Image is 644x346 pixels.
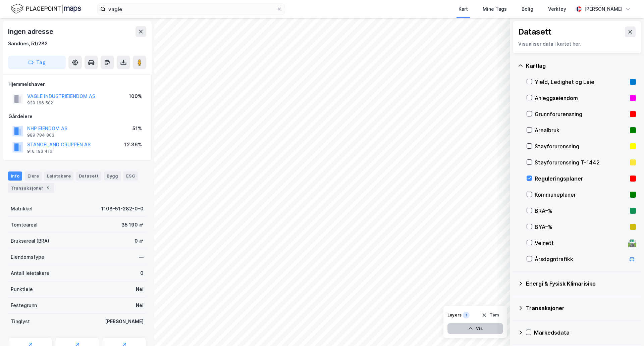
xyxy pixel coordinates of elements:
[11,3,81,15] img: logo.f888ab2527a4732fd821a326f86c7f29.svg
[11,317,30,326] div: Tinglyst
[535,126,627,134] div: Arealbruk
[11,253,44,261] div: Eiendomstype
[526,304,636,312] div: Transaksjoner
[522,5,533,13] div: Bolig
[584,5,623,13] div: [PERSON_NAME]
[463,312,470,318] div: 1
[628,239,637,247] div: 🛣️
[8,171,22,180] div: Info
[8,56,66,69] button: Tag
[548,5,566,13] div: Verktøy
[11,285,33,293] div: Punktleie
[129,92,142,100] div: 100%
[135,237,144,245] div: 0 ㎡
[8,80,146,88] div: Hjemmelshaver
[121,221,144,229] div: 35 190 ㎡
[8,112,146,120] div: Gårdeiere
[459,5,468,13] div: Kart
[101,205,144,213] div: 1108-51-282-0-0
[477,310,503,320] button: Tøm
[104,171,121,180] div: Bygg
[44,171,73,180] div: Leietakere
[535,175,627,183] div: Reguleringsplaner
[11,269,49,277] div: Antall leietakere
[139,253,144,261] div: —
[8,40,48,48] div: Sandnes, 51/282
[518,27,551,37] div: Datasett
[535,207,627,215] div: BRA–%
[535,223,627,231] div: BYA–%
[535,142,627,150] div: Støyforurensning
[610,314,644,346] div: Kontrollprogram for chat
[535,255,625,263] div: Årsdøgntrafikk
[25,171,42,180] div: Eiere
[136,285,144,293] div: Nei
[140,269,144,277] div: 0
[535,239,625,247] div: Veinett
[136,301,144,309] div: Nei
[27,149,52,154] div: 916 193 416
[535,158,627,166] div: Støyforurensning T-1442
[124,141,142,149] div: 12.36%
[535,78,627,86] div: Yield, Ledighet og Leie
[8,183,54,193] div: Transaksjoner
[526,62,636,70] div: Kartlag
[483,5,507,13] div: Mine Tags
[447,312,462,318] div: Layers
[45,185,51,191] div: 5
[8,26,54,37] div: Ingen adresse
[534,329,636,337] div: Markedsdata
[132,125,142,133] div: 51%
[11,301,37,309] div: Festegrunn
[610,314,644,346] iframe: Chat Widget
[27,133,54,138] div: 989 784 803
[105,317,144,326] div: [PERSON_NAME]
[123,171,138,180] div: ESG
[11,205,33,213] div: Matrikkel
[11,221,38,229] div: Tomteareal
[535,191,627,199] div: Kommuneplaner
[447,323,503,334] button: Vis
[11,237,49,245] div: Bruksareal (BRA)
[27,100,53,106] div: 930 166 502
[535,110,627,118] div: Grunnforurensning
[535,94,627,102] div: Anleggseiendom
[76,171,101,180] div: Datasett
[518,40,636,48] div: Visualiser data i kartet her.
[106,4,277,14] input: Søk på adresse, matrikkel, gårdeiere, leietakere eller personer
[526,280,636,288] div: Energi & Fysisk Klimarisiko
